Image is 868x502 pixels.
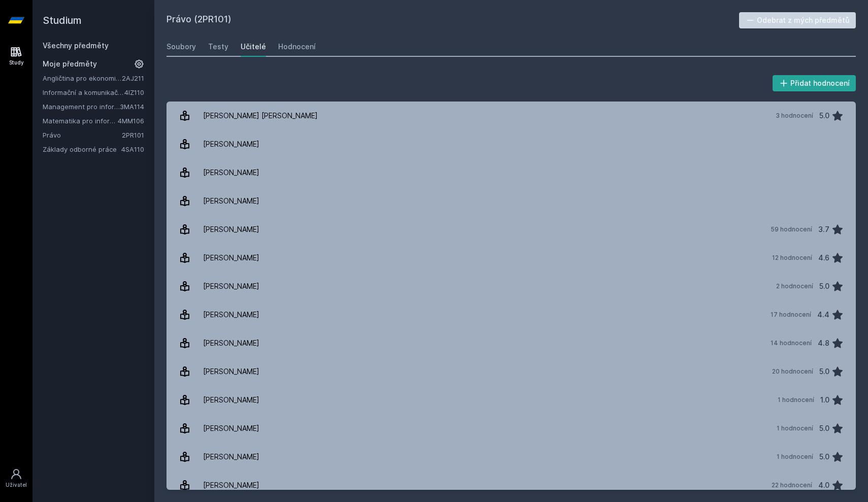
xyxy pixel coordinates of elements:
div: 2 hodnocení [776,282,813,290]
div: 20 hodnocení [772,367,813,376]
div: 4.8 [818,333,829,353]
div: [PERSON_NAME] [203,447,259,467]
a: Management pro informatiky a statistiky [43,102,120,112]
div: 14 hodnocení [771,339,812,347]
div: 1 hodnocení [777,453,813,461]
div: [PERSON_NAME] [203,162,259,183]
a: [PERSON_NAME] 1 hodnocení 1.0 [166,386,856,414]
a: Matematika pro informatiky [43,116,118,126]
a: Soubory [166,37,196,57]
div: [PERSON_NAME] [203,305,259,325]
a: Základy odborné práce [43,144,121,154]
div: 4.4 [817,305,829,325]
a: [PERSON_NAME] 14 hodnocení 4.8 [166,329,856,357]
div: [PERSON_NAME] [203,333,259,353]
div: [PERSON_NAME] [203,418,259,439]
button: Přidat hodnocení [773,75,856,91]
div: [PERSON_NAME] [PERSON_NAME] [203,106,318,126]
a: Angličtina pro ekonomická studia 1 (B2/C1) [43,73,122,83]
div: 3 hodnocení [776,112,813,120]
div: 22 hodnocení [772,481,812,489]
div: Uživatel [6,481,27,489]
a: 2PR101 [122,131,144,139]
div: 1 hodnocení [777,424,813,432]
div: [PERSON_NAME] [203,219,259,240]
div: Hodnocení [278,42,316,52]
a: 3MA114 [120,103,144,111]
div: Soubory [166,42,196,52]
a: [PERSON_NAME] 2 hodnocení 5.0 [166,272,856,300]
div: 5.0 [819,276,829,296]
a: [PERSON_NAME] 1 hodnocení 5.0 [166,443,856,471]
a: [PERSON_NAME] [166,187,856,215]
a: Učitelé [241,37,266,57]
div: 4.0 [818,475,829,495]
div: 12 hodnocení [772,254,812,262]
div: 5.0 [819,418,829,439]
div: 5.0 [819,361,829,382]
div: [PERSON_NAME] [203,248,259,268]
div: 5.0 [819,106,829,126]
a: [PERSON_NAME] 20 hodnocení 5.0 [166,357,856,386]
div: [PERSON_NAME] [203,191,259,211]
a: [PERSON_NAME] [PERSON_NAME] 3 hodnocení 5.0 [166,102,856,130]
a: Hodnocení [278,37,316,57]
div: 5.0 [819,447,829,467]
div: [PERSON_NAME] [203,276,259,296]
div: Study [9,59,24,66]
div: [PERSON_NAME] [203,134,259,154]
a: 4IZ110 [124,88,144,96]
a: 4SA110 [121,145,144,153]
a: Testy [208,37,228,57]
div: Testy [208,42,228,52]
div: 3.7 [818,219,829,240]
div: 4.6 [818,248,829,268]
a: [PERSON_NAME] [166,158,856,187]
a: Study [2,41,30,72]
a: [PERSON_NAME] [166,130,856,158]
a: [PERSON_NAME] 12 hodnocení 4.6 [166,244,856,272]
a: Všechny předměty [43,41,109,50]
a: [PERSON_NAME] 1 hodnocení 5.0 [166,414,856,443]
div: [PERSON_NAME] [203,475,259,495]
h2: Právo (2PR101) [166,12,739,28]
div: [PERSON_NAME] [203,390,259,410]
a: [PERSON_NAME] 22 hodnocení 4.0 [166,471,856,499]
span: Moje předměty [43,59,97,69]
a: [PERSON_NAME] 17 hodnocení 4.4 [166,300,856,329]
div: 59 hodnocení [771,225,812,233]
a: Právo [43,130,122,140]
a: Uživatel [2,463,30,494]
div: 17 hodnocení [771,311,811,319]
a: 2AJ211 [122,74,144,82]
div: [PERSON_NAME] [203,361,259,382]
a: Informační a komunikační technologie [43,87,124,97]
button: Odebrat z mých předmětů [739,12,856,28]
div: 1 hodnocení [778,396,814,404]
div: Učitelé [241,42,266,52]
a: [PERSON_NAME] 59 hodnocení 3.7 [166,215,856,244]
div: 1.0 [820,390,829,410]
a: 4MM106 [118,117,144,125]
